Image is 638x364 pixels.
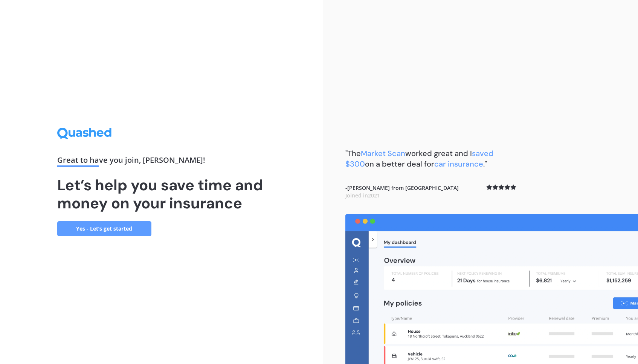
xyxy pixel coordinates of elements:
[57,221,151,236] a: Yes - Let’s get started
[345,214,638,364] img: dashboard.webp
[434,159,483,169] span: car insurance
[57,176,266,212] h1: Let’s help you save time and money on your insurance
[57,156,266,167] div: Great to have you join , [PERSON_NAME] !
[345,184,459,199] b: - [PERSON_NAME] from [GEOGRAPHIC_DATA]
[361,148,405,158] span: Market Scan
[345,148,493,169] span: saved $300
[345,192,380,199] span: Joined in 2021
[345,148,493,169] b: "The worked great and I on a better deal for ."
